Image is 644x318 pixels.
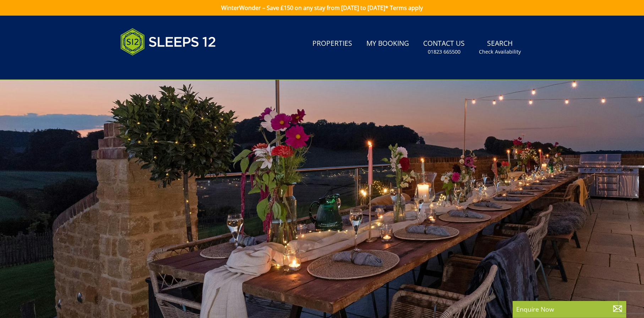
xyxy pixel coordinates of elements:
[516,305,623,314] p: Enquire Now
[476,36,524,59] a: SearchCheck Availability
[120,24,216,60] img: Sleeps 12
[479,48,521,55] small: Check Availability
[310,36,355,52] a: Properties
[420,36,468,59] a: Contact Us01823 665500
[428,48,460,55] small: 01823 665500
[117,64,191,70] iframe: Customer reviews powered by Trustpilot
[364,36,412,52] a: My Booking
